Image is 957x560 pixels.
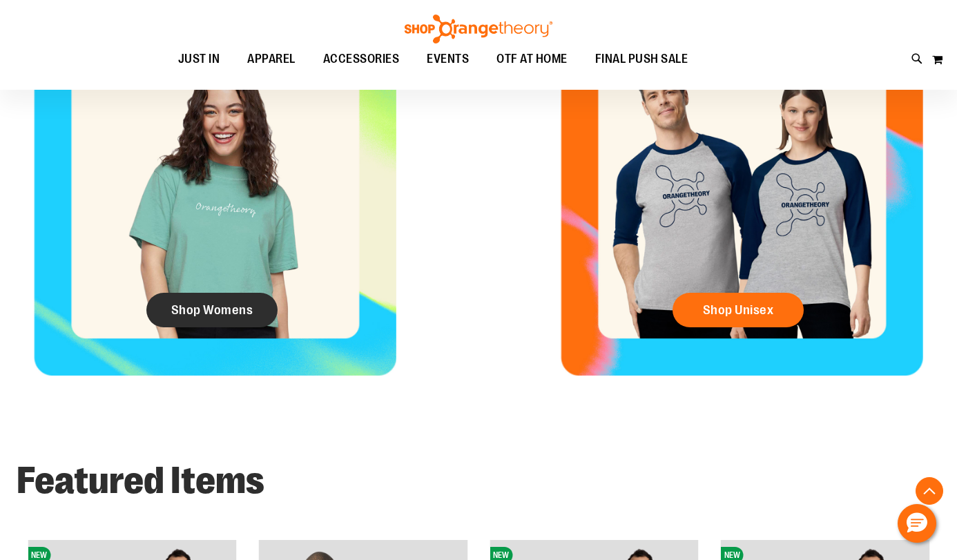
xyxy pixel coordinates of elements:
span: EVENTS [427,44,469,75]
a: APPAREL [233,44,309,75]
span: Shop Unisex [703,302,774,318]
button: Hello, have a question? Let’s chat. [898,504,936,543]
a: EVENTS [413,44,483,75]
a: OTF AT HOME [483,44,581,75]
span: ACCESSORIES [323,44,400,75]
a: JUST IN [164,44,234,75]
a: Shop Unisex [673,293,804,327]
span: JUST IN [178,44,220,75]
span: Shop Womens [171,302,253,318]
span: OTF AT HOME [496,44,568,75]
strong: Featured Items [17,459,264,502]
img: Shop Orangetheory [403,15,554,44]
a: FINAL PUSH SALE [581,44,702,75]
span: APPAREL [247,44,296,75]
button: Back To Top [916,477,943,505]
a: ACCESSORIES [309,44,414,75]
a: Shop Womens [146,293,278,327]
span: FINAL PUSH SALE [595,44,688,75]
